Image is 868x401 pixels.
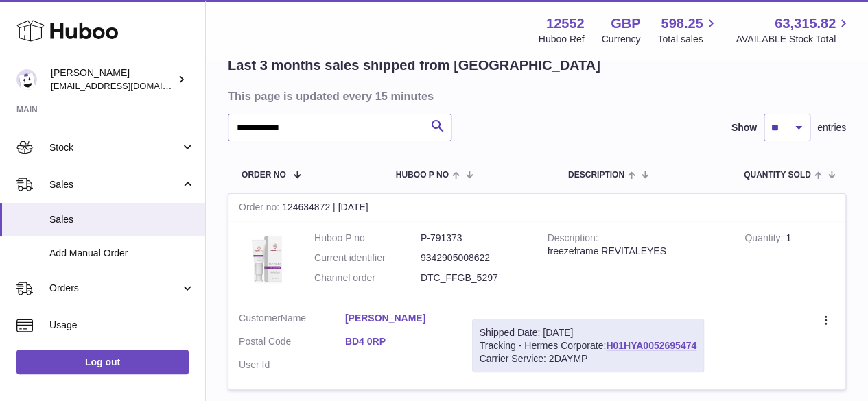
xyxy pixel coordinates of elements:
span: entries [817,121,846,134]
span: [EMAIL_ADDRESS][DOMAIN_NAME] [51,80,202,91]
img: internalAdmin-12552@internal.huboo.com [16,69,37,90]
dd: DTC_FFGB_5297 [421,271,527,284]
label: Show [731,121,757,134]
img: 125521685932483.jpg [239,232,294,287]
a: 63,315.82 AVAILABLE Stock Total [736,14,852,46]
div: Carrier Service: 2DAYMP [480,352,696,365]
strong: 12552 [546,14,585,33]
dt: Channel order [314,271,421,284]
h3: This page is updated every 15 minutes [228,88,843,104]
div: 124634872 | [DATE] [228,194,845,221]
span: Sales [49,178,180,191]
strong: GBP [611,14,640,33]
dt: Huboo P no [314,232,421,245]
span: Customer [239,313,281,324]
a: Log out [16,350,189,374]
dt: Current identifier [314,252,421,265]
strong: Quantity [744,232,786,247]
td: 1 [734,221,845,302]
a: BD4 0RP [345,335,451,348]
div: Tracking - Hermes Corporate: [472,319,704,373]
div: freezeframe REVITALEYES [548,245,725,258]
span: AVAILABLE Stock Total [736,33,852,46]
div: Currency [602,33,641,46]
dt: Name [239,312,345,328]
h2: Last 3 months sales shipped from [GEOGRAPHIC_DATA] [228,56,600,75]
span: Quantity Sold [744,171,811,180]
a: H01HYA0052695474 [606,340,696,351]
span: Description [568,171,624,180]
strong: Order no [239,202,282,216]
div: Shipped Date: [DATE] [480,326,696,339]
dt: User Id [239,359,345,372]
span: 598.25 [661,14,703,33]
span: 63,315.82 [775,14,836,33]
dd: 9342905008622 [421,252,527,265]
dt: Postal Code [239,335,345,352]
a: 598.25 Total sales [657,14,718,46]
dd: P-791373 [421,232,527,245]
div: [PERSON_NAME] [51,66,174,93]
span: Huboo P no [396,171,449,180]
div: Huboo Ref [539,33,585,46]
span: Sales [49,213,195,226]
span: Usage [49,319,195,332]
strong: Description [548,232,598,247]
span: Add Manual Order [49,247,195,260]
span: Orders [49,282,180,295]
span: Stock [49,141,180,154]
span: Order No [242,171,286,180]
span: Total sales [657,33,718,46]
a: [PERSON_NAME] [345,312,451,325]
